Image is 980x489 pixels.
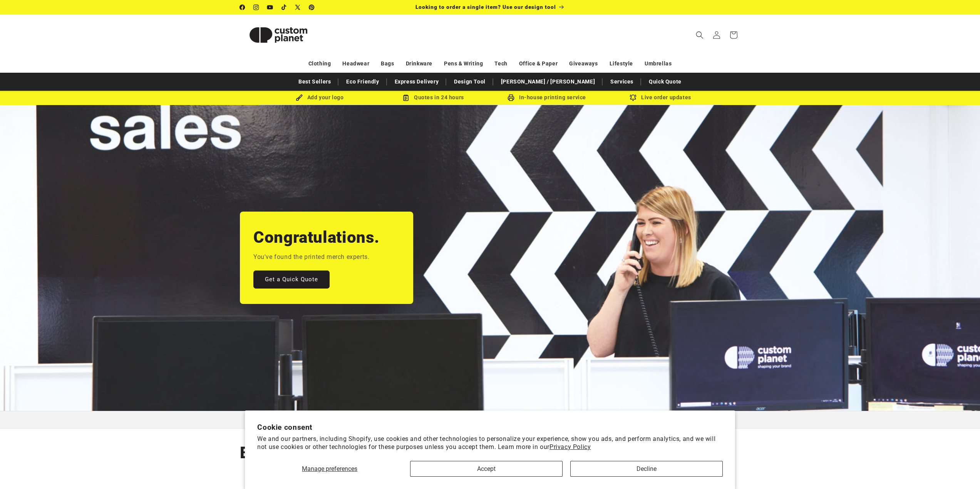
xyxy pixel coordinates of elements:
[257,435,723,451] p: We and our partners, including Shopify, use cookies and other technologies to personalize your ex...
[569,57,598,70] a: Giveaways
[402,94,409,101] img: Order Updates Icon
[342,75,383,88] a: Eco Friendly
[253,252,369,263] p: You've found the printed merch experts.
[257,423,723,432] h2: Cookie consent
[377,93,490,102] div: Quotes in 24 hours
[415,4,556,10] span: Looking to order a single item? Use our design tool
[296,94,303,101] img: Brush Icon
[606,75,637,88] a: Services
[604,93,717,102] div: Live order updates
[494,57,507,70] a: Tech
[240,18,317,52] img: Custom Planet
[645,57,672,70] a: Umbrellas
[691,27,708,43] summary: Search
[549,443,591,451] a: Privacy Policy
[342,57,369,70] a: Headwear
[257,461,402,477] button: Manage preferences
[381,57,394,70] a: Bags
[444,57,483,70] a: Pens & Writing
[630,94,637,101] img: Order updates
[410,461,563,477] button: Accept
[308,57,331,70] a: Clothing
[295,75,335,88] a: Best Sellers
[519,57,558,70] a: Office & Paper
[508,94,514,101] img: In-house printing
[240,442,442,463] h2: Bestselling Printed Merch.
[253,227,380,248] h2: Congratulations.
[253,270,330,289] a: Get a Quick Quote
[302,465,357,472] span: Manage preferences
[450,75,489,88] a: Design Tool
[610,57,633,70] a: Lifestyle
[263,93,377,102] div: Add your logo
[391,75,443,88] a: Express Delivery
[490,93,604,102] div: In-house printing service
[570,461,723,477] button: Decline
[497,75,599,88] a: [PERSON_NAME] / [PERSON_NAME]
[645,75,685,88] a: Quick Quote
[406,57,432,70] a: Drinkware
[237,15,320,55] a: Custom Planet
